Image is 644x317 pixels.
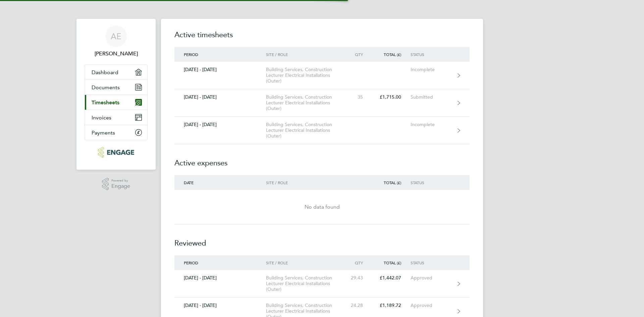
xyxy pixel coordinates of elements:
[343,303,372,308] div: 24.28
[85,80,147,95] a: Documents
[111,178,130,183] span: Powered by
[266,260,343,265] div: Site / Role
[174,275,266,281] div: [DATE] - [DATE]
[266,94,343,111] div: Building Services, Construction Lecturer Electrical Installations (Outer)
[184,52,198,57] span: Period
[174,203,470,211] div: No data found
[372,52,411,57] div: Total (£)
[92,84,120,91] span: Documents
[411,52,452,57] div: Status
[174,117,470,144] a: [DATE] - [DATE]Building Services, Construction Lecturer Electrical Installations (Outer)Incomplete
[174,270,470,298] a: [DATE] - [DATE]Building Services, Construction Lecturer Electrical Installations (Outer)29.43£1,4...
[266,275,343,292] div: Building Services, Construction Lecturer Electrical Installations (Outer)
[92,69,118,75] span: Dashboard
[372,180,411,185] div: Total (£)
[411,303,452,308] div: Approved
[92,129,115,136] span: Payments
[372,275,411,281] div: £1,442.07
[411,180,452,185] div: Status
[266,122,343,139] div: Building Services, Construction Lecturer Electrical Installations (Outer)
[85,95,147,110] a: Timesheets
[266,67,343,84] div: Building Services, Construction Lecturer Electrical Installations (Outer)
[174,30,470,47] h2: Active timesheets
[411,122,452,127] div: Incomplete
[111,32,121,41] span: AE
[76,19,156,170] nav: Main navigation
[411,260,452,265] div: Status
[266,52,343,57] div: Site / Role
[92,99,119,106] span: Timesheets
[85,50,148,58] span: Andre Edwards
[174,89,470,117] a: [DATE] - [DATE]Building Services, Construction Lecturer Electrical Installations (Outer)35£1,715....
[266,180,343,185] div: Site / Role
[85,110,147,125] a: Invoices
[85,147,148,158] a: Go to home page
[85,25,148,58] a: AE[PERSON_NAME]
[343,260,372,265] div: Qty
[411,67,452,72] div: Incomplete
[102,178,130,191] a: Powered byEngage
[174,62,470,89] a: [DATE] - [DATE]Building Services, Construction Lecturer Electrical Installations (Outer)Incomplete
[184,260,198,265] span: Period
[343,94,372,100] div: 35
[111,183,130,189] span: Engage
[343,52,372,57] div: Qty
[92,114,111,121] span: Invoices
[85,65,147,80] a: Dashboard
[98,147,134,158] img: carbonrecruitment-logo-retina.png
[174,180,266,185] div: Date
[174,122,266,127] div: [DATE] - [DATE]
[85,125,147,140] a: Payments
[372,94,411,100] div: £1,715.00
[174,224,470,255] h2: Reviewed
[372,260,411,265] div: Total (£)
[372,303,411,308] div: £1,189.72
[411,275,452,281] div: Approved
[174,303,266,308] div: [DATE] - [DATE]
[411,94,452,100] div: Submitted
[343,275,372,281] div: 29.43
[174,144,470,175] h2: Active expenses
[174,67,266,72] div: [DATE] - [DATE]
[174,94,266,100] div: [DATE] - [DATE]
